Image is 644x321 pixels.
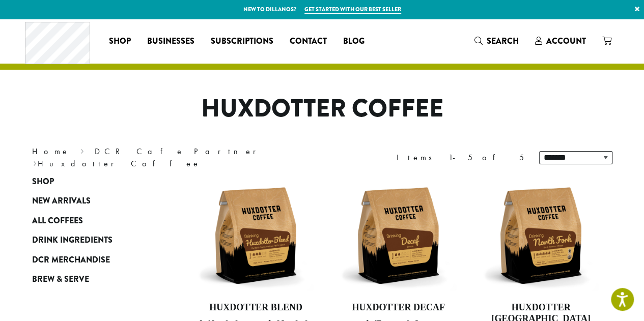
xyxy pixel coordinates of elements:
span: Drink Ingredients [32,235,113,247]
img: Huxdotter-Coffee-Huxdotter-Blend-12oz-Web.jpg [197,177,314,294]
img: Huxdotter-Coffee-Decaf-12oz-Web.jpg [340,177,457,294]
nav: Breadcrumb [32,145,307,170]
a: Home [32,146,70,157]
a: New Arrivals [32,192,154,211]
a: Shop [32,172,154,191]
span: Account [546,35,586,47]
a: DCR Merchandise [32,250,154,270]
a: Get started with our best seller [304,5,401,14]
h1: Huxdotter Coffee [24,94,620,124]
span: Shop [32,176,54,188]
span: › [33,154,37,170]
span: All Coffees [32,215,83,227]
a: Shop [101,33,139,49]
span: › [80,142,84,158]
span: Brew & Serve [32,273,89,286]
img: Huxdotter-Coffee-North-Fork-12oz-Web.jpg [482,177,599,294]
a: All Coffees [32,211,154,230]
a: Search [466,33,527,49]
span: Contact [290,35,327,48]
span: Blog [343,35,365,48]
span: Search [487,35,519,47]
span: DCR Merchandise [32,254,110,267]
div: Items 1-5 of 5 [397,152,524,164]
h4: Huxdotter Blend [198,302,315,313]
a: Brew & Serve [32,270,154,289]
a: Drink Ingredients [32,230,154,250]
span: Shop [109,35,131,48]
span: Businesses [147,35,194,48]
span: Subscriptions [211,35,273,48]
h4: Huxdotter Decaf [340,302,457,313]
span: New Arrivals [32,195,91,208]
a: DCR Cafe Partner [95,146,263,157]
